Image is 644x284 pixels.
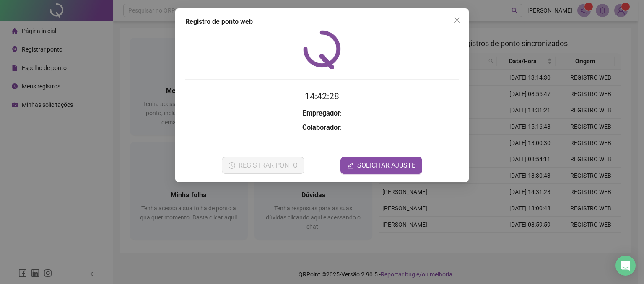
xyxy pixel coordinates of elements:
[222,157,304,174] button: REGISTRAR PONTO
[185,17,459,27] div: Registro de ponto web
[305,91,339,101] time: 14:42:28
[450,13,464,27] button: Close
[615,256,636,276] div: Open Intercom Messenger
[303,109,340,117] strong: Empregador
[185,122,459,133] h3: :
[185,108,459,119] h3: :
[303,30,341,69] img: QRPoint
[340,157,422,174] button: editSOLICITAR AJUSTE
[454,17,460,23] span: close
[357,160,415,170] span: SOLICITAR AJUSTE
[302,124,340,132] strong: Colaborador
[347,162,354,169] span: edit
